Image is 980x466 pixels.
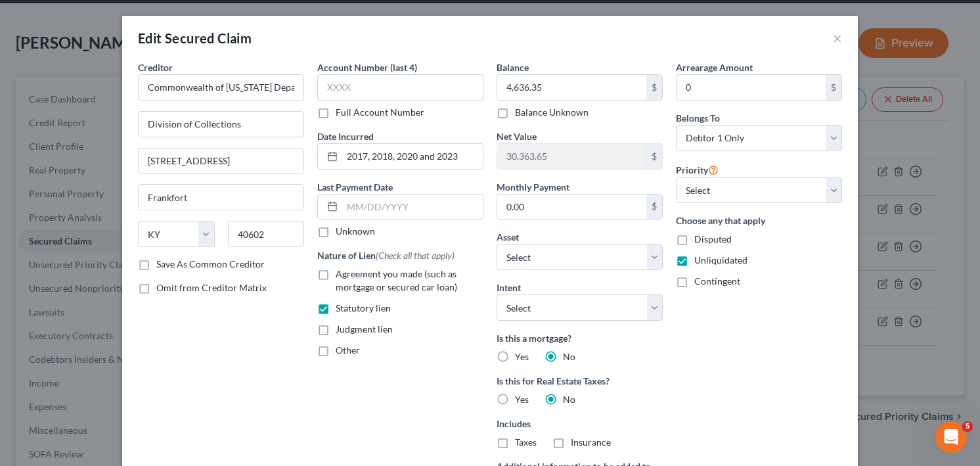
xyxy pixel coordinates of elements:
span: No [563,351,575,362]
label: Intent [497,281,521,294]
label: Balance [497,60,529,74]
div: $ [646,195,662,220]
input: Enter address... [139,112,303,137]
input: Enter city... [139,185,303,210]
label: Balance Unknown [515,106,589,119]
span: No [563,394,575,405]
label: Nature of Lien [317,248,455,262]
label: Choose any that apply [676,214,842,227]
label: Account Number (last 4) [317,60,417,74]
span: Creditor [138,62,173,73]
button: × [833,30,842,46]
input: 0.00 [677,75,826,100]
div: $ [826,75,841,100]
span: Taxes [515,436,537,448]
span: (Check all that apply) [376,250,455,261]
iframe: Intercom live chat [935,421,967,453]
span: Judgment lien [336,323,393,335]
span: Insurance [571,436,611,448]
label: Is this for Real Estate Taxes? [497,374,663,388]
label: Arrearage Amount [676,60,753,74]
input: XXXX [317,74,483,101]
span: Other [336,344,360,356]
input: 0.00 [497,75,646,100]
div: Edit Secured Claim [138,29,252,47]
input: 0.00 [497,144,646,169]
span: Yes [515,394,529,405]
input: MM/DD/YYYY [342,195,483,220]
input: MM/DD/YYYY [342,144,483,169]
input: Apt, Suite, etc... [139,149,303,174]
span: Agreement you made (such as mortgage or secured car loan) [336,268,457,292]
label: Full Account Number [336,106,424,119]
span: Disputed [694,233,732,245]
span: Statutory lien [336,302,391,314]
div: $ [646,144,662,169]
label: Save As Common Creditor [156,258,265,271]
label: Is this a mortgage? [497,331,663,345]
label: Priority [676,162,719,177]
span: Contingent [694,275,740,287]
input: 0.00 [497,195,646,220]
span: Unliquidated [694,254,747,266]
label: Includes [497,417,663,431]
label: Unknown [336,225,375,238]
span: Belongs To [676,112,720,124]
label: Net Value [497,129,537,143]
div: $ [646,75,662,100]
input: Enter zip... [228,221,305,247]
span: Yes [515,351,529,362]
span: Omit from Creditor Matrix [156,282,267,293]
span: 5 [962,421,973,432]
label: Monthly Payment [497,180,569,194]
label: Last Payment Date [317,180,393,194]
span: Asset [497,231,519,243]
input: Search creditor by name... [138,74,304,101]
label: Date Incurred [317,129,374,143]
